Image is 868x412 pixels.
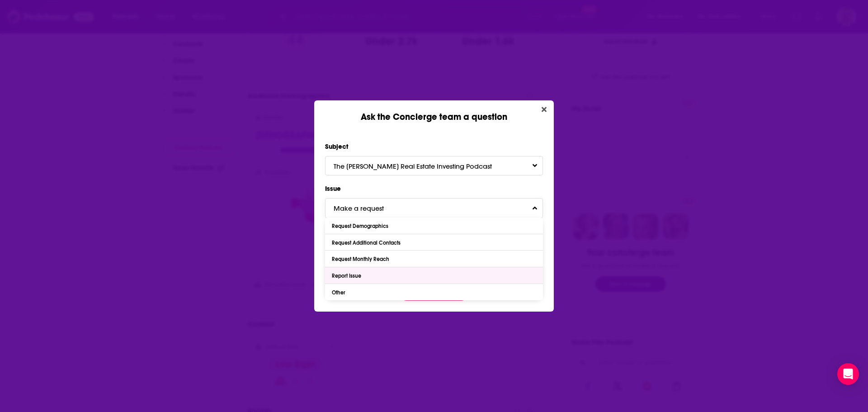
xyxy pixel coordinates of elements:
button: Make a requestToggle Pronoun Dropdown [325,198,543,218]
div: Open Intercom Messenger [837,363,859,385]
span: Make a request [334,204,402,213]
button: The [PERSON_NAME] Real Estate Investing PodcastToggle Pronoun Dropdown [325,156,543,175]
div: Report Issue [332,273,363,279]
label: Issue [325,183,543,194]
div: Request Monthly Reach [332,256,392,262]
button: Close [538,104,550,115]
div: Request Demographics [332,223,391,229]
label: Subject [325,141,543,152]
span: The [PERSON_NAME] Real Estate Investing Podcast [334,162,510,170]
div: Ask the Concierge team a question [314,100,554,123]
div: Request Additional Contacts [332,240,403,246]
div: Other [332,289,348,296]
